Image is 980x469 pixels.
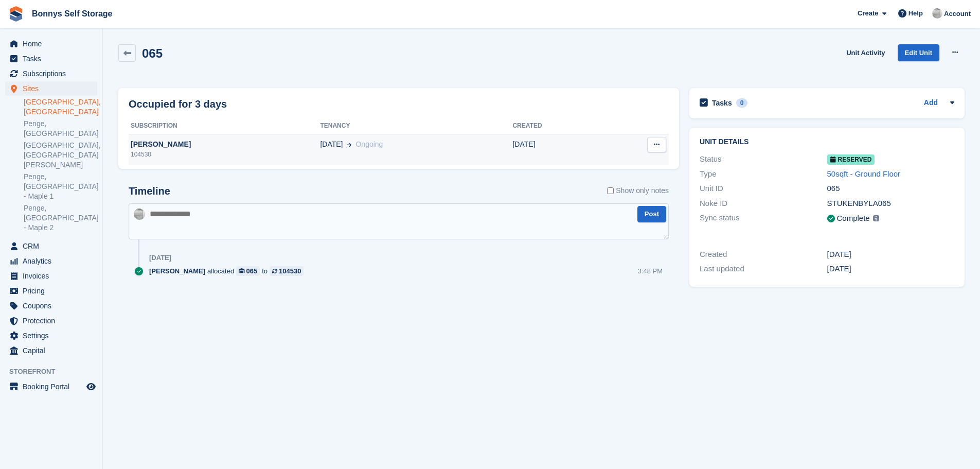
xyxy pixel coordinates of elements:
a: menu [5,379,97,394]
div: 0 [736,98,748,108]
div: Created [700,249,827,260]
div: [DATE] [827,263,954,275]
span: Invoices [23,269,84,283]
div: 065 [246,266,258,276]
span: Analytics [23,254,84,268]
a: [GEOGRAPHIC_DATA], [GEOGRAPHIC_DATA][PERSON_NAME] [24,141,97,170]
td: [DATE] [512,134,602,165]
a: 50sqft - Ground Floor [827,169,901,178]
span: [PERSON_NAME] [149,266,205,276]
a: menu [5,314,97,328]
a: menu [5,299,97,313]
span: Booking Portal [23,379,84,394]
a: Add [924,97,938,109]
a: menu [5,269,97,283]
div: [DATE] [149,254,171,262]
h2: Occupied for 3 days [129,96,227,112]
div: Status [700,153,827,165]
a: menu [5,37,97,51]
button: Post [637,206,666,223]
div: 065 [827,183,954,195]
a: Penge, [GEOGRAPHIC_DATA] [24,119,97,138]
div: Sync status [700,212,827,225]
h2: Timeline [129,185,170,197]
span: Storefront [9,367,102,377]
div: STUKENBYLA065 [827,198,954,210]
a: Penge, [GEOGRAPHIC_DATA] - Maple 1 [24,172,97,201]
span: Tasks [23,51,84,66]
span: Capital [23,343,84,358]
div: 104530 [279,266,301,276]
a: menu [5,328,97,343]
span: Ongoing [355,140,383,148]
img: James Bonny [932,8,942,19]
div: Nokē ID [700,198,827,210]
a: Preview store [85,380,97,393]
div: [PERSON_NAME] [129,139,320,150]
input: Show only notes [607,185,614,196]
span: Sites [23,81,84,96]
a: Bonnys Self Storage [28,5,116,22]
label: Show only notes [607,185,669,196]
span: [DATE] [320,139,343,150]
a: menu [5,239,97,253]
a: menu [5,81,97,96]
h2: 065 [142,46,163,60]
img: James Bonny [134,209,145,220]
div: Type [700,168,827,180]
a: [GEOGRAPHIC_DATA], [GEOGRAPHIC_DATA] [24,97,97,117]
span: Pricing [23,284,84,298]
a: Edit Unit [898,44,939,61]
th: Tenancy [320,118,512,134]
span: Reserved [827,154,875,165]
h2: Unit details [700,138,954,146]
a: menu [5,284,97,298]
span: Protection [23,314,84,328]
a: 065 [236,266,260,276]
span: Settings [23,328,84,343]
span: Account [944,9,971,19]
img: stora-icon-8386f47178a22dfd0bd8f6a31ec36ba5ce8667c1dd55bd0f319d3a0aa187defe.svg [8,6,24,22]
span: Coupons [23,299,84,313]
div: [DATE] [827,249,954,260]
img: icon-info-grey-7440780725fd019a000dd9b08b2336e03edf1995a4989e88bcd33f0948082b44.svg [873,215,879,221]
th: Subscription [129,118,320,134]
a: 104530 [270,266,304,276]
div: Last updated [700,263,827,275]
div: allocated to [149,266,309,276]
span: CRM [23,239,84,253]
span: Subscriptions [23,66,84,81]
span: Help [908,8,923,19]
div: 104530 [129,150,320,159]
span: Home [23,37,84,51]
a: menu [5,254,97,268]
span: Create [858,8,878,19]
div: Unit ID [700,183,827,195]
a: Penge, [GEOGRAPHIC_DATA] - Maple 2 [24,203,97,233]
th: Created [512,118,602,134]
h2: Tasks [712,98,732,108]
a: menu [5,66,97,81]
div: 3:48 PM [638,266,663,276]
div: Complete [837,213,870,224]
a: menu [5,343,97,358]
a: menu [5,51,97,66]
a: Unit Activity [842,44,889,61]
